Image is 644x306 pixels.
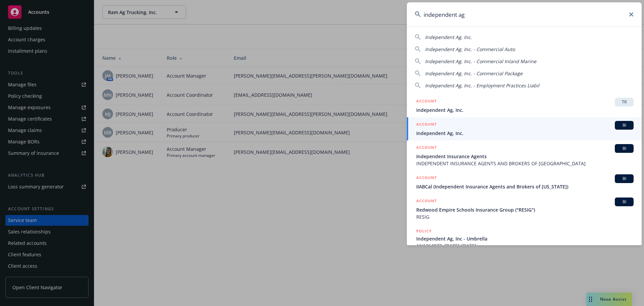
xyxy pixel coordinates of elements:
h5: ACCOUNT [416,121,437,129]
h5: ACCOUNT [416,98,437,106]
span: INDEPENDENT INSURANCE AGENTS AND BROKERS OF [GEOGRAPHIC_DATA] [416,160,634,167]
span: Independent Ag, Inc. - Commercial Auto [425,46,515,52]
span: Independent Ag, Inc - Umbrella [416,235,634,242]
h5: POLICY [416,228,432,234]
span: Independent Insurance Agents [416,153,634,160]
span: BI [618,122,631,128]
span: BI [618,199,631,205]
span: BI [618,176,631,182]
span: Redwood Empire Schools Insurance Group ("RESIG") [416,206,634,213]
a: ACCOUNTBIIndependent Ag, Inc. [407,117,642,140]
h5: ACCOUNT [416,174,437,182]
h5: ACCOUNT [416,198,437,206]
span: Independent Ag, Inc. - Commercial Inland Marine [425,58,536,64]
a: ACCOUNTBIIndependent Insurance AgentsINDEPENDENT INSURANCE AGENTS AND BROKERS OF [GEOGRAPHIC_DATA] [407,140,642,171]
a: ACCOUNTBIIIABCal (Independent Insurance Agents and Brokers of [US_STATE]) [407,171,642,194]
span: TR [618,99,631,105]
span: Independent Ag, Inc. - Employment Practices Liabil [425,82,539,89]
span: RESIG [416,213,634,220]
span: IIABCal (Independent Insurance Agents and Brokers of [US_STATE]) [416,183,634,190]
a: ACCOUNTTRIndependent Ag, Inc. [407,94,642,117]
span: AN1264077, [DATE]-[DATE] [416,242,634,249]
span: BI [618,145,631,151]
a: POLICYIndependent Ag, Inc - UmbrellaAN1264077, [DATE]-[DATE] [407,224,642,253]
input: Search... [407,2,642,27]
span: Independent Ag, Inc. [425,34,472,40]
span: Independent Ag, Inc. [416,106,634,114]
span: Independent Ag, Inc. - Commercial Package [425,70,523,77]
span: Independent Ag, Inc. [416,130,634,137]
a: ACCOUNTBIRedwood Empire Schools Insurance Group ("RESIG")RESIG [407,194,642,224]
h5: ACCOUNT [416,144,437,152]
